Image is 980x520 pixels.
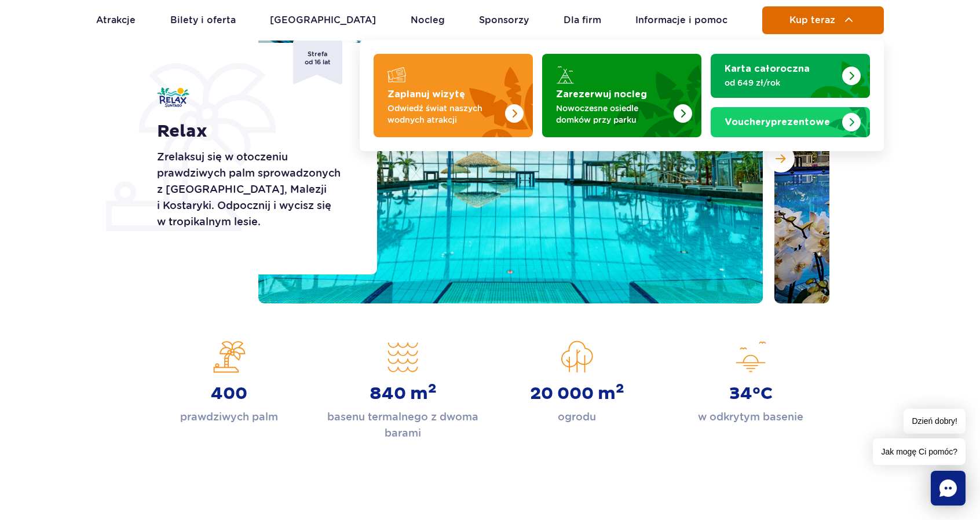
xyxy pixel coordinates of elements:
[711,54,870,98] a: Karta całoroczna
[180,409,278,425] p: prawdziwych palm
[157,121,351,142] h1: Relax
[530,383,624,404] strong: 20 000 m
[616,380,624,397] sup: 2
[931,471,966,506] div: Chat
[387,90,465,99] strong: Zaplanuj wizytę
[387,102,500,126] p: Odwiedź świat naszych wodnych atrakcji
[556,102,669,126] p: Nowoczesne osiedle domków przy parku
[725,118,830,127] strong: prezentowe
[725,64,810,74] strong: Karta całoroczna
[374,54,533,137] a: Zaplanuj wizytę
[211,383,247,404] strong: 400
[873,438,966,465] span: Jak mogę Ci pomóc?
[762,6,884,34] button: Kup teraz
[325,409,481,441] p: basenu termalnego z dwoma barami
[293,40,342,85] span: Strefa od 16 lat
[698,409,803,425] p: w odkrytym basenie
[635,6,727,34] a: Informacje i pomoc
[96,6,136,34] a: Atrakcje
[904,409,966,434] span: Dzień dobry!
[558,409,596,425] p: ogrodu
[542,54,701,137] a: Zarezerwuj nocleg
[270,6,376,34] a: [GEOGRAPHIC_DATA]
[767,145,795,173] button: Następny slajd
[411,6,445,34] a: Nocleg
[170,6,236,34] a: Bilety i oferta
[789,15,835,25] span: Kup teraz
[479,6,529,34] a: Sponsorzy
[157,87,189,107] img: Relax
[157,149,351,230] p: Zrelaksuj się w otoczeniu prawdziwych palm sprowadzonych z [GEOGRAPHIC_DATA], Malezji i Kostaryki...
[370,383,437,404] strong: 840 m
[725,77,838,89] p: od 649 zł/rok
[725,118,771,127] span: Vouchery
[711,107,870,137] a: Vouchery prezentowe
[729,383,773,404] strong: 34°C
[556,90,647,99] strong: Zarezerwuj nocleg
[428,380,437,397] sup: 2
[564,6,601,34] a: Dla firm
